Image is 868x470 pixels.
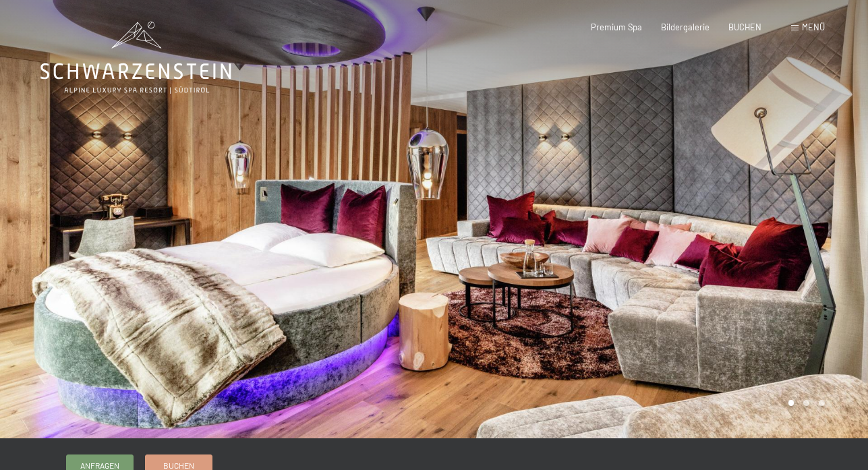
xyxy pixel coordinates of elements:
[728,22,761,32] a: BUCHEN
[661,22,710,32] a: Bildergalerie
[591,22,642,32] a: Premium Spa
[802,22,825,32] span: Menü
